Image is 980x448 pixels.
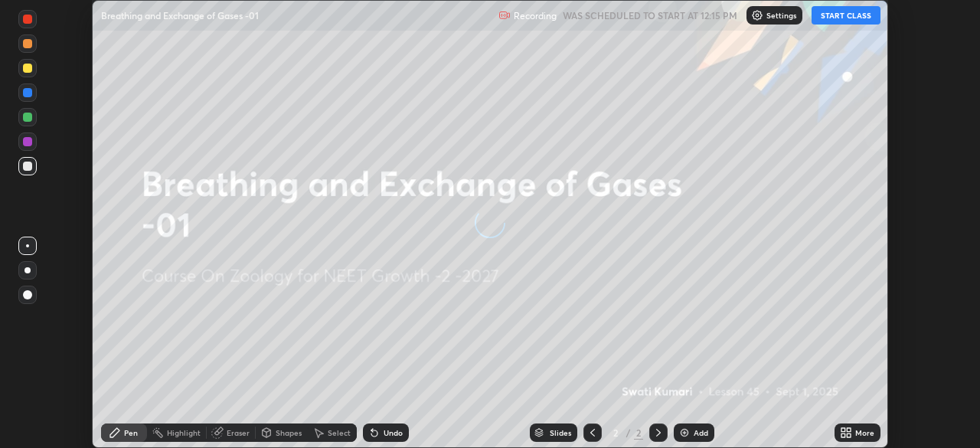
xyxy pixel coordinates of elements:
div: / [626,428,631,437]
div: Shapes [276,429,302,437]
p: Settings [766,11,796,19]
div: Select [328,429,351,437]
div: Highlight [167,429,201,437]
p: Breathing and Exchange of Gases -01 [101,9,259,21]
div: Slides [550,429,571,437]
div: More [855,429,874,437]
div: Eraser [227,429,250,437]
img: add-slide-button [678,427,691,439]
img: class-settings-icons [751,9,763,21]
div: 2 [608,428,623,437]
div: Undo [384,429,403,437]
button: START CLASS [812,6,880,25]
div: 2 [634,426,643,440]
h5: WAS SCHEDULED TO START AT 12:15 PM [563,8,737,22]
p: Recording [514,10,557,21]
img: recording.375f2c34.svg [498,9,511,21]
div: Pen [124,429,138,437]
div: Add [694,429,708,437]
